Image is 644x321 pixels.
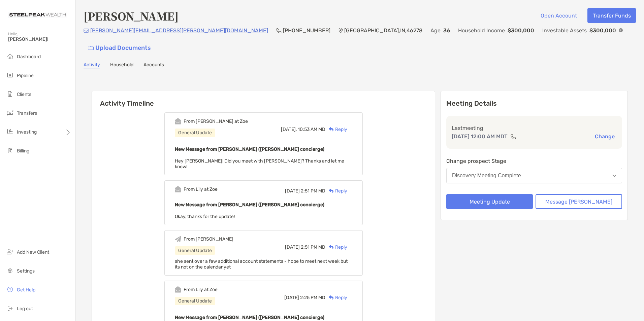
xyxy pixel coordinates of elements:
[17,54,41,60] span: Dashboard
[443,26,450,35] p: 36
[589,26,616,35] p: $300,000
[285,188,300,194] span: [DATE]
[17,306,33,312] span: Log out
[301,188,325,194] span: 2:51 PM MD
[6,128,14,136] img: investing icon
[329,245,334,249] img: Reply icon
[143,62,164,69] a: Accounts
[446,168,622,183] button: Discovery Meeting Complete
[6,248,14,256] img: add_new_client icon
[510,134,516,139] img: communication type
[446,99,622,108] p: Meeting Details
[175,214,235,219] span: Okay, thanks for the update!
[17,73,34,78] span: Pipeline
[325,187,347,194] div: Reply
[175,297,215,305] div: General Update
[430,26,441,35] p: Age
[184,236,233,242] div: From [PERSON_NAME]
[452,173,521,179] div: Discovery Meeting Complete
[8,3,67,27] img: Zoe Logo
[88,46,94,50] img: button icon
[184,287,218,292] div: From Lily at Zoe
[452,124,617,132] p: Last meeting
[17,287,35,293] span: Get Help
[6,146,14,154] img: billing icon
[84,8,179,24] h4: [PERSON_NAME]
[8,36,71,42] span: [PERSON_NAME]!
[90,26,268,35] p: [PERSON_NAME][EMAIL_ADDRESS][PERSON_NAME][DOMAIN_NAME]
[6,304,14,312] img: logout icon
[6,109,14,117] img: transfers icon
[542,26,587,35] p: Investable Assets
[446,194,533,209] button: Meeting Update
[175,315,324,320] b: New Message from [PERSON_NAME] ([PERSON_NAME] concierge)
[458,26,505,35] p: Household Income
[329,127,334,132] img: Reply icon
[587,8,636,23] button: Transfer Funds
[283,26,330,35] p: [PHONE_NUMBER]
[325,126,347,133] div: Reply
[17,249,49,255] span: Add New Client
[84,29,89,33] img: Email Icon
[300,295,325,300] span: 2:25 PM MD
[17,148,29,154] span: Billing
[508,26,534,35] p: $300,000
[446,157,622,165] p: Change prospect Stage
[284,295,299,300] span: [DATE]
[344,26,422,35] p: [GEOGRAPHIC_DATA] , IN , 46278
[285,244,300,250] span: [DATE]
[84,62,100,69] a: Activity
[452,132,508,141] p: [DATE] 12:00 AM MDT
[184,186,218,192] div: From Lily at Zoe
[276,28,282,33] img: Phone Icon
[325,244,347,251] div: Reply
[6,71,14,79] img: pipeline icon
[17,110,37,116] span: Transfers
[301,244,325,250] span: 2:51 PM MD
[619,28,623,32] img: Info Icon
[175,286,181,293] img: Event icon
[612,175,616,177] img: Open dropdown arrow
[17,268,35,274] span: Settings
[329,189,334,193] img: Reply icon
[6,90,14,98] img: clients icon
[6,52,14,60] img: dashboard icon
[339,28,343,33] img: Location Icon
[17,92,31,97] span: Clients
[329,295,334,300] img: Reply icon
[92,91,435,107] h6: Activity Timeline
[325,294,347,301] div: Reply
[298,127,325,132] span: 10:53 AM MD
[175,258,348,270] span: she sent over a few additional account statements - hope to meet next week but its not on the cal...
[175,236,181,242] img: Event icon
[175,202,324,208] b: New Message from [PERSON_NAME] ([PERSON_NAME] concierge)
[536,194,622,209] button: Message [PERSON_NAME]
[175,146,324,152] b: New Message from [PERSON_NAME] ([PERSON_NAME] concierge)
[6,266,14,275] img: settings icon
[593,133,617,140] button: Change
[84,41,155,55] a: Upload Documents
[175,186,181,192] img: Event icon
[175,118,181,124] img: Event icon
[110,62,133,69] a: Household
[175,246,215,255] div: General Update
[175,129,215,137] div: General Update
[17,129,37,135] span: Investing
[6,285,14,293] img: get-help icon
[535,8,582,23] button: Open Account
[175,158,344,170] span: Hey [PERSON_NAME]! Did you meet with [PERSON_NAME]? Thanks and let me know!
[281,127,297,132] span: [DATE],
[184,118,248,124] div: From [PERSON_NAME] at Zoe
